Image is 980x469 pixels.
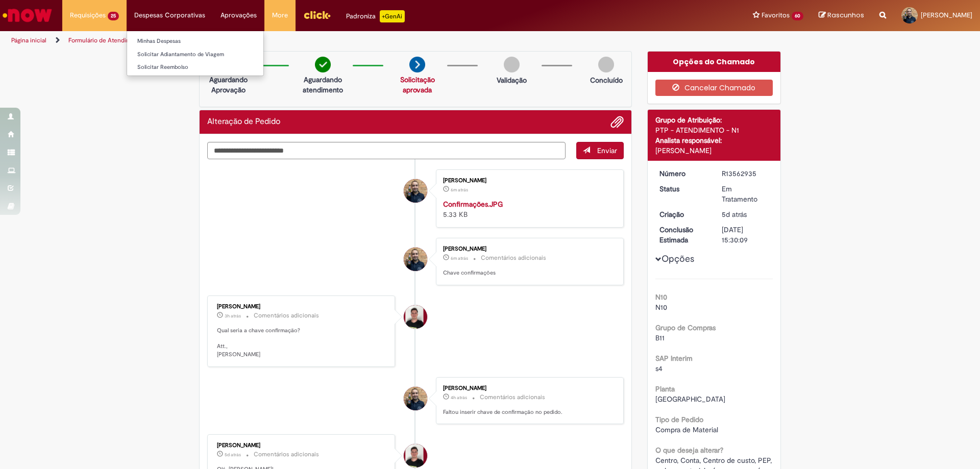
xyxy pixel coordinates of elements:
[655,292,667,302] b: N10
[576,142,624,159] button: Enviar
[652,209,715,219] dt: Criação
[443,385,613,391] div: [PERSON_NAME]
[481,254,546,262] small: Comentários adicionais
[220,10,257,20] span: Aprovações
[590,75,623,85] p: Concluído
[108,12,119,20] span: 25
[404,305,427,329] div: Matheus Henrique Drudi
[652,184,715,194] dt: Status
[655,115,773,125] div: Grupo de Atribuição:
[1,5,54,26] img: ServiceNow
[254,450,319,459] small: Comentários adicionais
[921,11,972,19] span: [PERSON_NAME]
[655,135,773,145] div: Analista responsável:
[597,146,617,155] span: Enviar
[298,75,348,95] p: Aguardando atendimento
[451,255,468,261] time: 29/09/2025 12:47:16
[404,387,427,410] div: Leonardo Da Costa Rodrigues
[792,12,803,20] span: 60
[409,57,425,72] img: arrow-next.png
[443,200,503,209] a: Confirmações.JPG
[598,57,614,72] img: img-circle-grey.png
[722,225,769,245] div: [DATE] 15:30:09
[127,36,263,47] a: Minhas Despesas
[217,442,387,449] div: [PERSON_NAME]
[225,452,241,458] span: 5d atrás
[655,446,723,455] b: O que deseja alterar?
[648,52,781,72] div: Opções do Chamado
[443,246,613,252] div: [PERSON_NAME]
[827,10,864,20] span: Rascunhos
[655,303,667,312] span: N10
[443,178,613,184] div: [PERSON_NAME]
[443,199,613,219] div: 5.33 KB
[217,327,387,359] p: Qual seria a chave confirmação? Att., [PERSON_NAME]
[652,225,715,245] dt: Conclusão Estimada
[722,210,747,219] span: 5d atrás
[504,57,520,72] img: img-circle-grey.png
[443,408,613,416] p: Faltou inserir chave de confirmação no pedido.
[610,115,624,129] button: Adicionar anexos
[70,10,106,20] span: Requisições
[655,364,663,373] span: s4
[762,10,790,20] span: Favoritos
[722,168,769,179] div: R13562935
[127,31,264,76] ul: Despesas Corporativas
[207,142,566,159] textarea: Digite sua mensagem aqui...
[451,187,468,193] span: 6m atrás
[443,269,613,277] p: Chave confirmações
[451,187,468,193] time: 29/09/2025 12:47:21
[303,7,331,22] img: click_logo_yellow_360x200.png
[655,425,718,434] span: Compra de Material
[655,125,773,135] div: PTP - ATENDIMENTO - N1
[655,145,773,156] div: [PERSON_NAME]
[380,10,405,22] p: +GenAi
[225,313,241,319] span: 3h atrás
[272,10,288,20] span: More
[207,117,280,127] h2: Alteração de Pedido Histórico de tíquete
[480,393,545,402] small: Comentários adicionais
[8,31,646,50] ul: Trilhas de página
[254,311,319,320] small: Comentários adicionais
[655,384,675,393] b: Planta
[217,304,387,310] div: [PERSON_NAME]
[655,80,773,96] button: Cancelar Chamado
[722,210,747,219] time: 24/09/2025 13:03:47
[819,11,864,20] a: Rascunhos
[722,209,769,219] div: 24/09/2025 13:03:47
[400,75,435,94] a: Solicitação aprovada
[225,313,241,319] time: 29/09/2025 09:38:19
[722,184,769,204] div: Em Tratamento
[655,394,725,404] span: [GEOGRAPHIC_DATA]
[451,394,467,401] time: 29/09/2025 08:58:50
[404,444,427,467] div: Matheus Henrique Drudi
[497,75,527,85] p: Validação
[225,452,241,458] time: 24/09/2025 13:55:22
[655,333,665,342] span: B11
[652,168,715,179] dt: Número
[404,179,427,203] div: Leonardo Da Costa Rodrigues
[655,354,693,363] b: SAP Interim
[655,415,703,424] b: Tipo de Pedido
[451,255,468,261] span: 6m atrás
[204,75,253,95] p: Aguardando Aprovação
[404,248,427,271] div: Leonardo Da Costa Rodrigues
[127,62,263,73] a: Solicitar Reembolso
[68,36,144,44] a: Formulário de Atendimento
[655,323,716,332] b: Grupo de Compras
[134,10,205,20] span: Despesas Corporativas
[346,10,405,22] div: Padroniza
[127,49,263,60] a: Solicitar Adiantamento de Viagem
[451,394,467,401] span: 4h atrás
[315,57,331,72] img: check-circle-green.png
[11,36,46,44] a: Página inicial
